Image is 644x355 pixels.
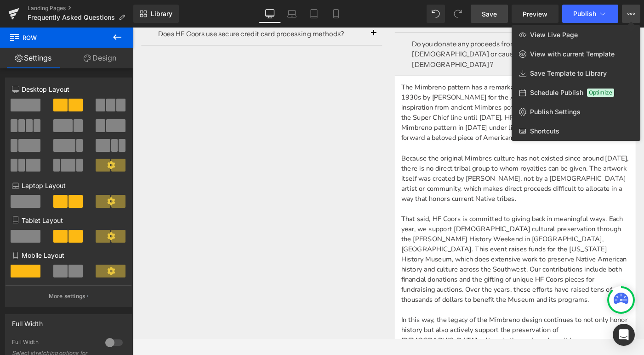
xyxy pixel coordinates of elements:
[613,324,635,346] div: Open Intercom Messenger
[562,5,618,23] button: Publish
[530,108,581,116] span: Publish Settings
[587,89,614,97] span: Optimize
[28,5,133,12] a: Landing Pages
[259,5,281,23] a: Desktop
[325,5,347,23] a: Mobile
[12,338,96,348] div: Full Width
[427,5,445,23] button: Undo
[28,14,115,21] span: Frequently Asked Questions
[573,10,596,17] span: Publish
[292,313,540,346] p: In this way, the legacy of the Mimbreno design continues to not only honor history but also activ...
[12,250,125,260] p: Mobile Layout
[303,5,325,23] a: Tablet
[151,10,172,18] span: Library
[28,1,253,12] p: Does HF Coors use secure credit card processing methods?
[530,89,583,97] span: Schedule Publish
[12,84,125,94] p: Desktop Layout
[530,127,559,135] span: Shortcuts
[622,5,640,23] button: View Live PageView with current TemplateSave Template to LibrarySchedule PublishOptimizePublish S...
[133,5,179,23] a: New Library
[292,60,540,126] p: The Mimbreno pattern has a remarkable history. Originally designed in the 1930s by [PERSON_NAME] ...
[530,31,578,39] span: View Live Page
[530,50,615,58] span: View with current Template
[303,12,529,45] p: Do you donate any proceeds from Mimbreno dinnerware sales to [DEMOGRAPHIC_DATA] or causes that su...
[12,216,125,225] p: Tablet Layout
[9,28,101,48] span: Row
[6,285,131,307] button: More settings
[292,203,540,302] p: That said, HF Coors is committed to giving back in meaningful ways. Each year, we support [DEMOGR...
[49,292,85,300] p: More settings
[67,48,133,68] a: Design
[12,181,125,190] p: Laptop Layout
[449,5,467,23] button: Redo
[281,5,303,23] a: Laptop
[512,5,559,23] a: Preview
[523,9,547,19] span: Preview
[12,315,43,327] div: Full Width
[482,9,497,19] span: Save
[530,69,607,78] span: Save Template to Library
[292,137,540,192] p: Because the original Mimbres culture has not existed since around [DATE], there is no direct trib...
